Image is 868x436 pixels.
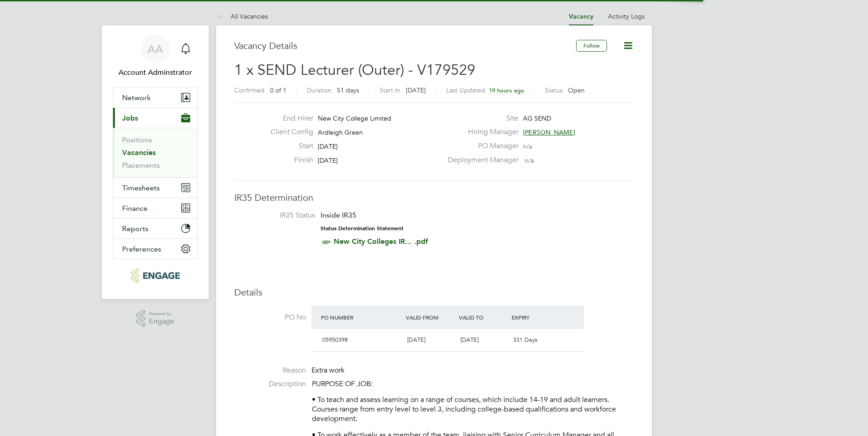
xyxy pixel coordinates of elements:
div: PO Number [319,309,404,325]
label: Client Config [263,127,313,137]
button: Reports [113,218,197,238]
span: 19 hours ago [489,87,524,94]
span: Engage [149,318,174,325]
span: New City College Limited [318,114,391,122]
img: protocol-logo-retina.png [131,268,179,283]
label: Reason [234,366,306,375]
label: Status [545,86,562,94]
span: Reports [122,224,148,233]
label: End Hirer [263,114,313,123]
p: PURPOSE OF JOB: [312,379,634,389]
span: 331 Days [513,336,538,344]
span: n/a [525,156,534,165]
span: Extra work [311,366,345,375]
label: Start In [380,86,400,94]
span: Inside IR35 [321,211,356,219]
a: Go to home page [113,268,198,283]
button: Timesheets [113,178,197,198]
div: Valid From [404,309,457,325]
label: Hiring Manager [442,127,518,137]
a: Vacancies [122,148,156,157]
span: AA [148,43,163,55]
span: 51 days [337,86,359,94]
label: Site [442,114,518,123]
span: Account Adminstrator [113,67,198,78]
span: Network [122,93,151,102]
p: • To teach and assess learning on a range of courses, which include 14-19 and adult learners. Cou... [312,395,634,423]
span: Timesheets [122,184,160,192]
span: AG SEND [523,114,551,122]
div: Expiry [509,309,562,325]
span: Ardleigh Green [318,128,363,136]
a: Powered byEngage [136,310,175,327]
label: Duration [307,86,331,94]
span: Finance [122,204,148,213]
a: New City Colleges IR... .pdf [334,237,428,246]
span: Jobs [122,114,138,122]
h3: Details [234,286,634,298]
button: Preferences [113,239,197,259]
span: [PERSON_NAME] [523,128,575,136]
strong: Status Determination Statement [321,225,404,232]
label: Deployment Manager [442,155,518,165]
label: Description [234,379,306,389]
label: Last Updated [446,86,485,94]
span: [DATE] [460,336,478,344]
span: Open [568,86,585,94]
a: Positions [122,136,152,144]
a: All Vacancies [216,12,268,20]
span: 0 of 1 [270,86,286,94]
span: 05950398 [322,336,348,344]
label: IR35 Status [243,211,315,220]
a: Activity Logs [608,12,645,20]
div: Valid To [457,309,510,325]
span: [DATE] [406,86,426,94]
span: Powered by [149,310,174,318]
label: PO No [234,313,306,322]
span: [DATE] [318,142,338,150]
a: Placements [122,161,160,170]
nav: Main navigation [102,25,209,299]
span: 1 x SEND Lecturer (Outer) - V179529 [234,61,475,79]
a: Vacancy [569,13,593,20]
label: Start [263,141,313,151]
label: Confirmed [234,86,265,94]
span: [DATE] [407,336,425,344]
span: Preferences [122,245,161,253]
button: Follow [576,40,607,52]
a: AAAccount Adminstrator [113,34,198,78]
label: PO Manager [442,141,518,151]
button: Network [113,87,197,107]
h3: Vacancy Details [234,40,576,52]
label: Finish [263,155,313,165]
button: Finance [113,198,197,218]
h3: IR35 Determination [234,192,634,203]
span: [DATE] [318,156,338,165]
button: Jobs [113,108,197,128]
span: n/a [523,142,532,150]
div: Jobs [113,128,197,177]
